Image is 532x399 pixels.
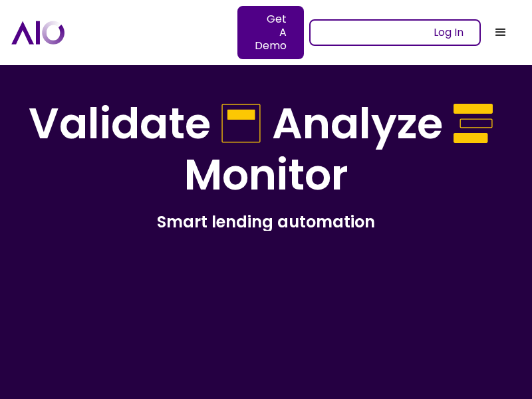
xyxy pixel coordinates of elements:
h1: Analyze [272,98,443,150]
a: Log In [309,19,481,46]
h2: Smart lending automation [21,211,511,232]
a: home [11,21,309,44]
a: Get A Demo [237,6,304,59]
h1: Validate [29,98,211,150]
h1: Monitor [184,150,348,201]
div: menu [481,13,521,53]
